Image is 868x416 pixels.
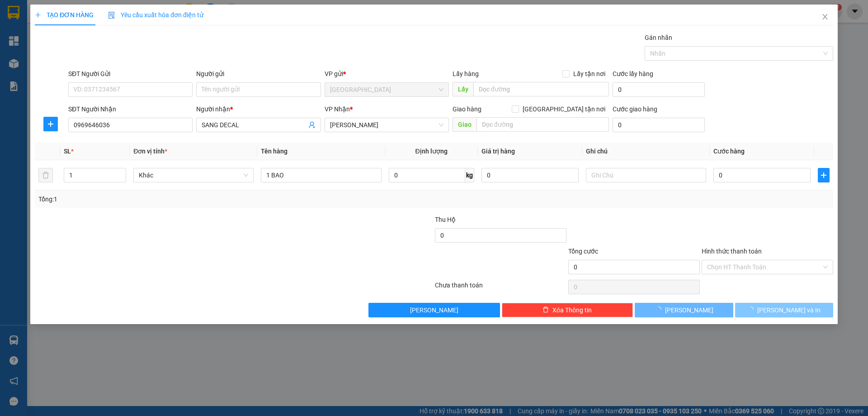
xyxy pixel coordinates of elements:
[542,306,549,314] span: delete
[330,118,443,132] span: TAM QUAN
[453,105,481,113] span: Giao hàng
[821,13,829,20] span: close
[757,305,821,315] span: [PERSON_NAME] và In
[35,11,94,19] span: TẠO ĐƠN HÀNG
[655,306,665,313] span: loading
[552,305,592,315] span: Xóa Thông tin
[453,82,473,96] span: Lấy
[116,168,126,175] span: Increase Value
[330,83,443,96] span: SÀI GÒN
[519,104,609,114] span: [GEOGRAPHIC_DATA] tận nơi
[665,305,713,315] span: [PERSON_NAME]
[35,12,41,18] span: plus
[38,194,335,204] div: Tổng: 1
[308,121,316,129] span: user-add
[116,175,126,182] span: Decrease Value
[453,70,479,77] span: Lấy hàng
[570,69,609,79] span: Lấy tận nơi
[108,11,203,19] span: Yêu cầu xuất hóa đơn điện tử
[645,34,672,41] label: Gán nhãn
[68,69,193,79] div: SĐT Người Gửi
[108,12,115,19] img: icon
[43,117,58,131] button: plus
[196,104,321,114] div: Người nhận
[818,168,830,182] button: plus
[635,303,733,317] button: [PERSON_NAME]
[481,168,579,182] input: 0
[64,148,71,155] span: SL
[582,143,710,160] th: Ghi chú
[568,248,598,255] span: Tổng cước
[613,118,705,132] input: Cước giao hàng
[196,69,321,79] div: Người gửi
[435,216,456,223] span: Thu Hộ
[502,303,633,317] button: deleteXóa Thông tin
[133,148,167,155] span: Đơn vị tính
[368,303,500,317] button: [PERSON_NAME]
[481,148,515,155] span: Giá trị hàng
[261,148,288,155] span: Tên hàng
[44,120,57,128] span: plus
[735,303,833,317] button: [PERSON_NAME] và In
[613,105,657,113] label: Cước giao hàng
[325,69,449,79] div: VP gửi
[613,82,705,97] input: Cước lấy hàng
[476,117,609,132] input: Dọc đường
[465,168,474,182] span: kg
[473,82,609,96] input: Dọc đường
[713,148,745,155] span: Cước hàng
[118,176,124,182] span: down
[747,306,757,313] span: loading
[139,168,248,182] span: Khác
[118,170,124,175] span: up
[702,248,762,255] label: Hình thức thanh toán
[415,148,448,155] span: Định lượng
[818,172,829,179] span: plus
[453,117,476,132] span: Giao
[261,168,381,182] input: VD: Bàn, Ghế
[68,104,193,114] div: SĐT Người Nhận
[812,5,838,30] button: Close
[586,168,706,182] input: Ghi Chú
[613,70,653,77] label: Cước lấy hàng
[325,105,350,113] span: VP Nhận
[38,168,53,182] button: delete
[434,280,567,296] div: Chưa thanh toán
[410,305,458,315] span: [PERSON_NAME]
